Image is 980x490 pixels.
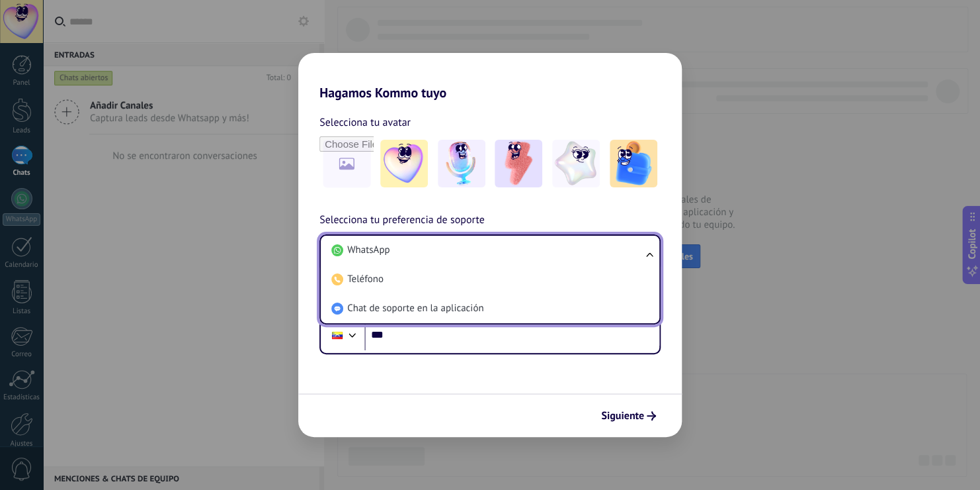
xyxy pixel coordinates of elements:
img: -4.jpeg [552,140,600,187]
span: Selecciona tu avatar [319,114,411,131]
span: Selecciona tu preferencia de soporte [319,212,485,229]
span: Teléfono [347,273,384,286]
img: -2.jpeg [438,140,485,187]
span: Siguiente [601,411,644,420]
img: -3.jpeg [495,140,542,187]
img: -1.jpeg [380,140,428,187]
span: Chat de soporte en la aplicación [347,302,483,315]
div: Venezuela: + 58 [325,321,350,349]
h2: Hagamos Kommo tuyo [298,53,682,101]
button: Siguiente [595,405,662,427]
img: -5.jpeg [610,140,657,187]
span: WhatsApp [347,244,389,257]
